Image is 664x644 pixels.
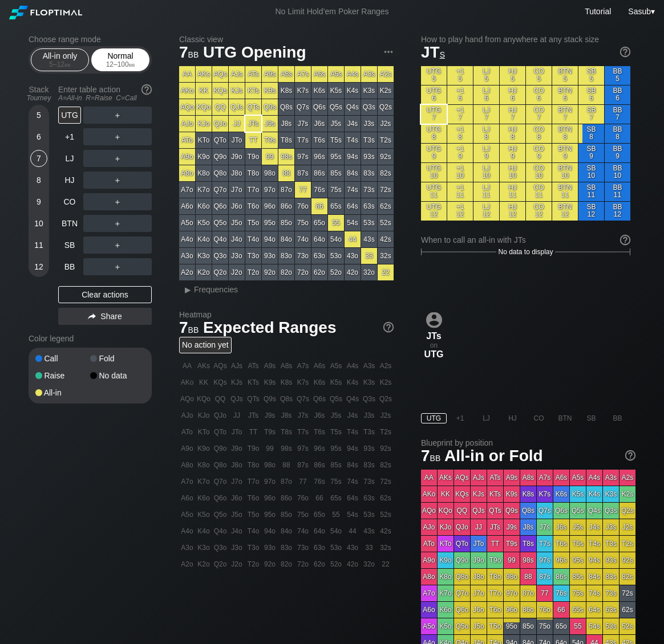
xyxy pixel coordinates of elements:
div: 9 [30,193,47,210]
div: ＋ [83,128,152,145]
div: SB [58,237,81,254]
div: KK [196,83,212,99]
div: SB 5 [578,66,604,85]
div: 72s [378,182,394,198]
div: QJo [212,116,228,132]
div: 98o [262,165,278,181]
img: help.32db89a4.svg [619,234,631,246]
div: BB 6 [605,85,630,104]
div: JJ [229,116,245,132]
div: QTo [212,132,228,148]
div: 65o [311,215,327,231]
div: LJ 8 [473,124,499,143]
div: 75s [328,182,344,198]
div: A7s [295,66,311,82]
div: J5s [328,116,344,132]
img: help.32db89a4.svg [140,83,153,96]
div: 72o [295,264,311,280]
h2: Choose range mode [29,35,152,44]
div: 7 [30,150,47,167]
div: J3o [229,248,245,264]
div: BB 11 [605,182,630,201]
div: 84o [278,231,294,247]
div: K5o [196,215,212,231]
div: 44 [345,231,361,247]
div: A2o [179,264,195,280]
div: T8o [245,165,261,181]
div: 83o [278,248,294,264]
div: K4o [196,231,212,247]
div: ATs [245,66,261,82]
div: 64o [311,231,327,247]
div: BTN 10 [552,163,578,182]
div: 99 [262,149,278,165]
div: J3s [361,116,377,132]
div: 43s [361,231,377,247]
div: LJ 12 [473,202,499,221]
div: SB 8 [578,124,604,143]
div: SB 10 [578,163,604,182]
div: A7o [179,182,195,198]
div: 55 [328,215,344,231]
div: Q9o [212,149,228,165]
div: T7o [245,182,261,198]
div: Q4s [345,99,361,115]
div: ＋ [83,215,152,232]
div: ＋ [83,107,152,124]
div: A8s [278,66,294,82]
div: 74s [345,182,361,198]
div: 86s [311,165,327,181]
div: AQo [179,99,195,115]
div: Q8s [278,99,294,115]
div: CO 7 [526,105,552,124]
div: A4s [345,66,361,82]
span: No data to display [498,248,553,256]
div: 5 [30,107,47,124]
div: 87o [278,182,294,198]
div: J6s [311,116,327,132]
img: help.32db89a4.svg [382,321,395,333]
div: T2s [378,132,394,148]
div: T7s [295,132,311,148]
div: 88 [278,165,294,181]
div: ＋ [83,193,152,210]
span: Sasub [628,7,651,16]
div: J8o [229,165,245,181]
div: BB [58,258,81,275]
img: help.32db89a4.svg [619,46,631,58]
div: SB 9 [578,144,604,162]
div: BTN 7 [552,105,578,124]
div: 77 [295,182,311,198]
div: 75o [295,215,311,231]
div: J4s [345,116,361,132]
div: J7s [295,116,311,132]
div: 52s [378,215,394,231]
img: help.32db89a4.svg [624,449,637,462]
div: 92s [378,149,394,165]
div: 42s [378,231,394,247]
div: Q6s [311,99,327,115]
div: LJ 9 [473,144,499,162]
h2: Heatmap [179,310,394,319]
div: JTs [245,116,261,132]
div: BTN 6 [552,85,578,104]
div: T2o [245,264,261,280]
div: 11 [30,237,47,254]
div: 76o [295,198,311,214]
div: +1 5 [447,66,473,85]
div: Tourney [24,94,54,102]
div: T3s [361,132,377,148]
div: +1 9 [447,144,473,162]
div: UTG 10 [421,163,447,182]
div: T4o [245,231,261,247]
div: ＋ [83,258,152,275]
div: +1 6 [447,85,473,104]
div: A6o [179,198,195,214]
div: HJ 7 [500,105,525,124]
div: J5o [229,215,245,231]
div: 95o [262,215,278,231]
div: 62s [378,198,394,214]
div: BTN 11 [552,182,578,201]
div: KQo [196,99,212,115]
div: Enter table action [58,80,152,107]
